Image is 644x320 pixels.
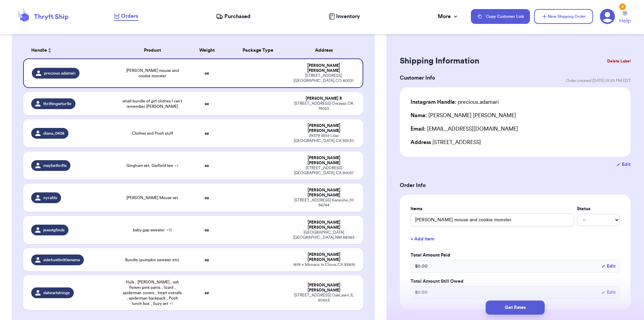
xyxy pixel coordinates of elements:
[43,227,64,233] span: jessvtgfinds
[415,289,428,296] span: $ 0.00
[126,195,178,200] span: [PERSON_NAME] Mouse set
[205,131,209,135] strong: oz
[604,54,633,68] button: Delete Label
[186,42,227,58] th: Weight
[329,12,360,20] a: Inventory
[411,113,427,118] span: Name:
[408,232,623,246] button: + Add Item
[415,263,428,270] span: $ 0.00
[205,102,209,106] strong: oz
[205,164,209,168] strong: oz
[31,47,47,54] span: Handle
[292,220,355,230] div: [PERSON_NAME] [PERSON_NAME]
[205,228,209,232] strong: oz
[166,228,172,232] span: + 13
[122,98,182,109] span: small bundle of girl clothes I can’t remember [PERSON_NAME]
[400,56,479,66] h2: Shipping Information
[121,12,138,20] span: Orders
[126,163,178,168] span: Gingham set, Garfield tee
[600,9,615,24] a: 4
[619,3,626,10] div: 4
[205,196,209,200] strong: oz
[411,252,620,259] label: Total Amount Paid
[292,188,355,198] div: [PERSON_NAME] [PERSON_NAME]
[114,12,138,21] a: Orders
[292,293,355,303] div: [STREET_ADDRESS] OakLawn , IL 60453
[43,257,80,263] span: sidehustlin90smama
[205,71,209,75] strong: oz
[44,71,75,76] span: precious.adamari
[43,195,57,200] span: nyrafits
[292,283,355,293] div: [PERSON_NAME] [PERSON_NAME]
[292,63,355,73] div: [PERSON_NAME] [PERSON_NAME]
[292,262,355,267] div: 1619 n Monaco ln Clovis , CA 93619
[619,17,631,25] span: Help
[411,205,574,212] label: Items
[47,46,52,54] button: Sort ascending
[118,42,186,58] th: Product
[292,101,355,111] div: [STREET_ADDRESS] Owasso , OK 74055
[400,74,435,82] h3: Customer Info
[122,279,182,306] span: Hulk , [PERSON_NAME] , osh flower pink pants , lizard , spiderman covers , heart overalls , spide...
[205,291,209,295] strong: oz
[43,131,64,136] span: diana_0408
[601,263,615,270] button: Edit
[411,140,431,145] span: Address
[216,12,251,20] a: Purchased
[292,73,355,83] div: [STREET_ADDRESS] [GEOGRAPHIC_DATA] , CO 80031
[174,164,178,168] span: + 1
[336,12,360,20] span: Inventory
[619,11,631,25] a: Help
[288,42,363,58] th: Address
[292,198,355,208] div: [STREET_ADDRESS] Kaneohe , HI 96744
[292,230,355,240] div: [GEOGRAPHIC_DATA] [GEOGRAPHIC_DATA] , NM 88063
[566,78,631,83] span: Order created: [DATE] 01:59 PM EDT
[43,163,66,168] span: maybethrifts
[292,96,355,101] div: [PERSON_NAME] R
[411,111,516,120] div: [PERSON_NAME] [PERSON_NAME]
[43,101,71,106] span: thriftingwturtle
[169,302,173,306] span: + 1
[132,131,173,136] span: Clothes and Pooh stuff
[411,99,457,105] span: Instagram Handle:
[411,126,426,132] span: Email:
[292,166,355,176] div: [STREET_ADDRESS] [GEOGRAPHIC_DATA] , CA 90037
[471,9,530,24] button: Copy Customer Link
[292,123,355,133] div: [PERSON_NAME] [PERSON_NAME]
[292,133,355,143] div: 29379 Wild Lilac [GEOGRAPHIC_DATA] , CA 92530
[577,205,620,212] label: Status
[292,252,355,262] div: [PERSON_NAME] [PERSON_NAME]
[411,138,620,146] div: [STREET_ADDRESS]
[133,227,172,233] span: baby gap sweater
[292,155,355,166] div: [PERSON_NAME] [PERSON_NAME]
[400,181,631,189] h3: Order Info
[43,290,70,295] span: daheartstringz
[205,258,209,262] strong: oz
[411,278,620,285] label: Total Amount Still Owed
[486,301,545,315] button: Get Rates
[601,289,615,296] button: Edit
[411,98,499,106] div: precious.adamari
[616,161,631,168] button: Edit
[411,125,620,133] div: [EMAIL_ADDRESS][DOMAIN_NAME]
[122,68,182,79] span: [PERSON_NAME] mouse and cookie monster
[534,9,593,24] button: New Shipping Order
[438,12,459,20] div: More
[224,12,251,20] span: Purchased
[125,257,179,263] span: Bundle (pumpkin sweater etc)
[227,42,288,58] th: Package Type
